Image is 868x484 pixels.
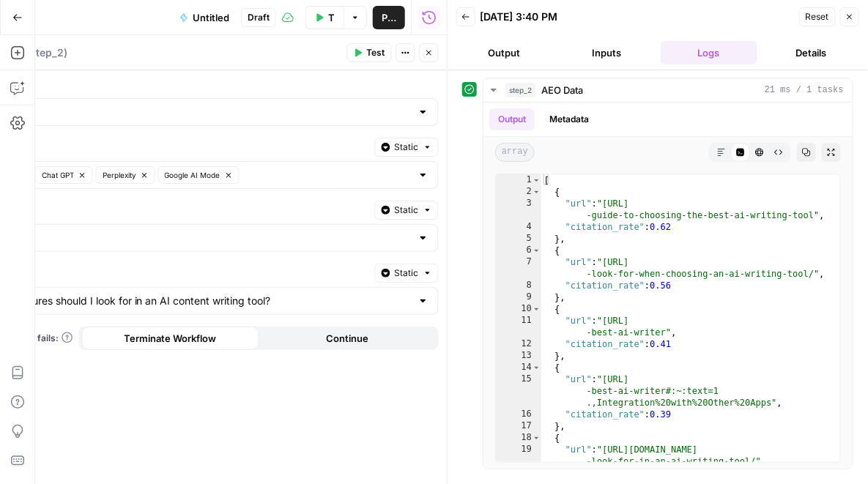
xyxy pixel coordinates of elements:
[496,315,541,338] div: 11
[171,6,238,29] button: Untitled
[158,166,240,184] button: Google AI Mode
[505,83,535,97] span: step_2
[305,6,344,29] button: Test Workflow
[496,233,541,245] div: 5
[496,303,541,315] div: 10
[496,221,541,233] div: 4
[382,10,396,25] span: Publish
[248,11,270,24] span: Draft
[533,303,541,315] span: Toggle code folding, rows 10 through 13
[165,169,220,181] span: Google AI Mode
[456,41,553,64] button: Output
[799,7,836,26] button: Reset
[496,280,541,291] div: 8
[496,350,541,362] div: 13
[541,108,598,130] button: Metadata
[496,409,541,420] div: 16
[96,166,155,184] button: Perplexity
[483,103,853,469] div: 21 ms / 1 tasks
[395,204,419,217] span: Static
[483,78,853,102] button: 21 ms / 1 tasks
[496,338,541,350] div: 12
[124,331,216,346] span: Terminate Workflow
[373,6,405,29] button: Publish
[367,46,385,59] span: Test
[326,331,368,346] span: Continue
[496,420,541,432] div: 17
[328,10,335,25] span: Test Workflow
[375,138,439,157] button: Static
[533,362,541,373] span: Toggle code folding, rows 14 through 17
[763,41,860,64] button: Details
[496,362,541,373] div: 14
[496,198,541,221] div: 3
[35,166,93,184] button: Chat GPT
[533,186,541,198] span: Toggle code folding, rows 2 through 5
[347,43,392,62] button: Test
[541,83,583,97] span: AEO Data
[193,10,229,25] span: Untitled
[533,432,541,444] span: Toggle code folding, rows 18 through 21
[661,41,757,64] button: Logs
[375,264,439,283] button: Static
[806,10,829,23] span: Reset
[496,256,541,280] div: 7
[489,108,535,130] button: Output
[496,373,541,409] div: 15
[496,245,541,256] div: 6
[42,169,74,181] span: Chat GPT
[103,169,136,181] span: Perplexity
[559,41,656,64] button: Inputs
[496,291,541,303] div: 9
[259,327,436,350] button: Continue
[395,141,419,154] span: Static
[533,174,541,186] span: Toggle code folding, rows 1 through 1422
[496,186,541,198] div: 2
[496,432,541,444] div: 18
[26,45,67,60] span: ( step_2 )
[375,201,439,220] button: Static
[495,143,535,162] span: array
[496,444,541,467] div: 19
[533,245,541,256] span: Toggle code folding, rows 6 through 9
[496,174,541,186] div: 1
[395,267,419,280] span: Static
[765,83,844,97] span: 21 ms / 1 tasks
